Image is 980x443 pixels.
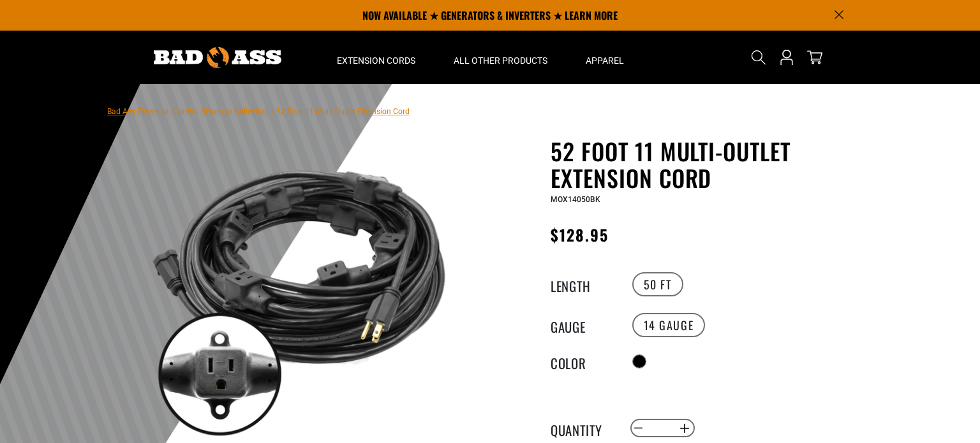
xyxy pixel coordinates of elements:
[454,55,547,66] span: All Other Products
[201,107,269,116] a: Return to Collection
[107,107,193,116] a: Bad Ass Extension Cords
[551,195,600,204] span: MOX14050BK
[551,138,863,191] h1: 52 Foot 11 Multi-Outlet Extension Cord
[196,107,198,116] span: ›
[271,107,274,116] span: ›
[551,317,614,333] legend: Gauge
[337,55,415,66] span: Extension Cords
[154,47,281,68] img: Bad Ass Extension Cords
[586,55,624,66] span: Apparel
[551,420,614,437] label: Quantity
[551,353,614,370] legend: Color
[551,223,609,246] span: $128.95
[567,31,643,84] summary: Apparel
[551,276,614,293] legend: Length
[107,103,410,119] nav: breadcrumbs
[748,47,769,68] summary: Search
[318,31,434,84] summary: Extension Cords
[632,272,683,296] label: 50 FT
[632,313,706,337] label: 14 Gauge
[276,107,410,116] span: 52 Foot 11 Multi-Outlet Extension Cord
[434,31,567,84] summary: All Other Products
